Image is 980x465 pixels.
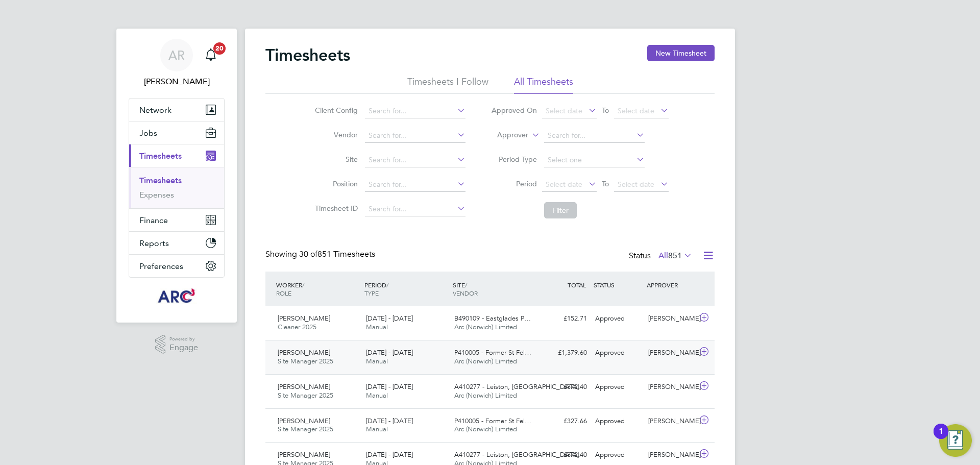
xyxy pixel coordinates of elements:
[599,177,612,190] span: To
[538,379,591,396] div: £372.40
[544,129,645,143] input: Search for...
[129,255,224,277] button: Preferences
[365,104,465,118] input: Search for...
[312,179,358,188] label: Position
[129,144,224,167] button: Timesheets
[366,382,413,391] span: [DATE] - [DATE]
[278,417,330,425] span: [PERSON_NAME]
[312,106,358,115] label: Client Config
[312,130,358,139] label: Vendor
[644,379,697,396] div: [PERSON_NAME]
[644,345,697,361] div: [PERSON_NAME]
[658,251,692,261] label: All
[129,121,224,144] button: Jobs
[591,310,644,327] div: Approved
[591,276,644,294] div: STATUS
[939,424,972,457] button: Open Resource Center, 1 new notification
[129,167,224,208] div: Timesheets
[365,153,465,167] input: Search for...
[156,288,198,304] img: arcgroup-logo-retina.png
[278,357,333,365] span: Site Manager 2025
[939,431,943,445] div: 1
[139,190,174,200] a: Expenses
[364,289,379,297] span: TYPE
[365,202,465,216] input: Search for...
[265,45,350,65] h2: Timesheets
[129,232,224,254] button: Reports
[568,281,586,289] span: TOTAL
[454,382,585,391] span: A410277 - Leiston, [GEOGRAPHIC_DATA]…
[278,382,330,391] span: [PERSON_NAME]
[629,249,694,263] div: Status
[278,323,316,331] span: Cleaner 2025
[139,151,182,161] span: Timesheets
[201,39,221,71] a: 20
[299,249,375,259] span: 851 Timesheets
[591,413,644,430] div: Approved
[491,106,537,115] label: Approved On
[362,276,450,302] div: PERIOD
[366,314,413,323] span: [DATE] - [DATE]
[544,202,577,218] button: Filter
[454,357,517,365] span: Arc (Norwich) Limited
[366,450,413,459] span: [DATE] - [DATE]
[265,249,377,260] div: Showing
[139,176,182,185] a: Timesheets
[274,276,362,302] div: WORKER
[139,128,157,138] span: Jobs
[139,105,171,115] span: Network
[366,417,413,425] span: [DATE] - [DATE]
[365,129,465,143] input: Search for...
[366,357,388,365] span: Manual
[366,391,388,400] span: Manual
[366,323,388,331] span: Manual
[155,335,199,354] a: Powered byEngage
[668,251,682,261] span: 851
[618,106,654,115] span: Select date
[312,155,358,164] label: Site
[491,179,537,188] label: Period
[454,417,531,425] span: P410005 - Former St Fel…
[454,348,531,357] span: P410005 - Former St Fel…
[465,281,467,289] span: /
[169,344,198,352] span: Engage
[591,447,644,463] div: Approved
[544,153,645,167] input: Select one
[514,76,573,94] li: All Timesheets
[129,99,224,121] button: Network
[644,447,697,463] div: [PERSON_NAME]
[278,450,330,459] span: [PERSON_NAME]
[366,425,388,433] span: Manual
[366,348,413,357] span: [DATE] - [DATE]
[386,281,388,289] span: /
[454,450,585,459] span: A410277 - Leiston, [GEOGRAPHIC_DATA]…
[129,39,225,88] a: AR[PERSON_NAME]
[591,345,644,361] div: Approved
[453,289,478,297] span: VENDOR
[169,335,198,344] span: Powered by
[139,261,183,271] span: Preferences
[278,391,333,400] span: Site Manager 2025
[407,76,488,94] li: Timesheets I Follow
[644,413,697,430] div: [PERSON_NAME]
[450,276,538,302] div: SITE
[546,106,582,115] span: Select date
[365,178,465,192] input: Search for...
[299,249,317,259] span: 30 of
[491,155,537,164] label: Period Type
[538,447,591,463] div: £372.40
[644,310,697,327] div: [PERSON_NAME]
[139,215,168,225] span: Finance
[454,314,531,323] span: B490109 - Eastglades P…
[599,104,612,117] span: To
[454,323,517,331] span: Arc (Norwich) Limited
[116,29,237,323] nav: Main navigation
[129,209,224,231] button: Finance
[454,391,517,400] span: Arc (Norwich) Limited
[454,425,517,433] span: Arc (Norwich) Limited
[129,288,225,304] a: Go to home page
[538,413,591,430] div: £327.66
[278,425,333,433] span: Site Manager 2025
[139,238,169,248] span: Reports
[538,310,591,327] div: £152.71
